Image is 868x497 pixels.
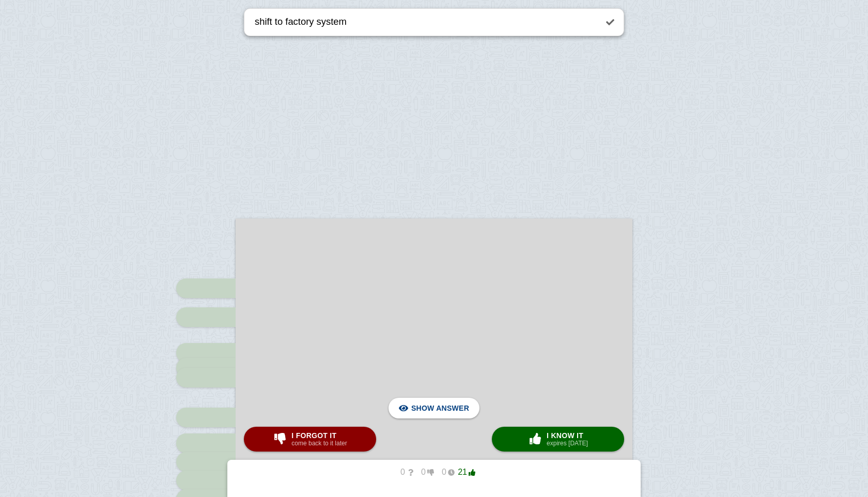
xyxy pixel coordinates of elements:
span: I forgot it [291,431,347,440]
small: expires [DATE] [547,440,588,447]
span: 0 [413,468,434,477]
button: Show answer [389,398,479,418]
span: 0 [393,468,413,477]
button: 00021 [384,464,484,480]
span: 21 [455,468,475,477]
textarea: shift to factory system [253,9,597,35]
button: I know itexpires [DATE] [492,427,624,452]
span: 0 [434,468,455,477]
span: I know it [547,431,588,440]
span: Show answer [411,397,469,420]
small: come back to it later [291,440,347,447]
button: I forgot itcome back to it later [244,427,376,452]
